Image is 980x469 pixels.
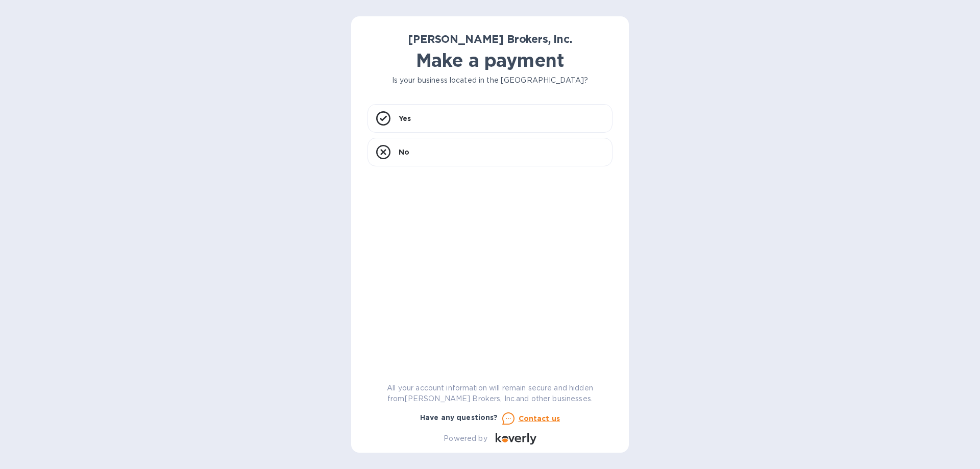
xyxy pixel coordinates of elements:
b: [PERSON_NAME] Brokers, Inc. [408,33,572,45]
h1: Make a payment [367,50,612,71]
p: All your account information will remain secure and hidden from [PERSON_NAME] Brokers, Inc. and o... [367,383,612,404]
p: Yes [399,113,411,124]
u: Contact us [519,414,560,423]
p: Powered by [444,433,487,444]
p: No [399,147,409,157]
p: Is your business located in the [GEOGRAPHIC_DATA]? [367,75,612,86]
b: Have any questions? [420,413,498,422]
